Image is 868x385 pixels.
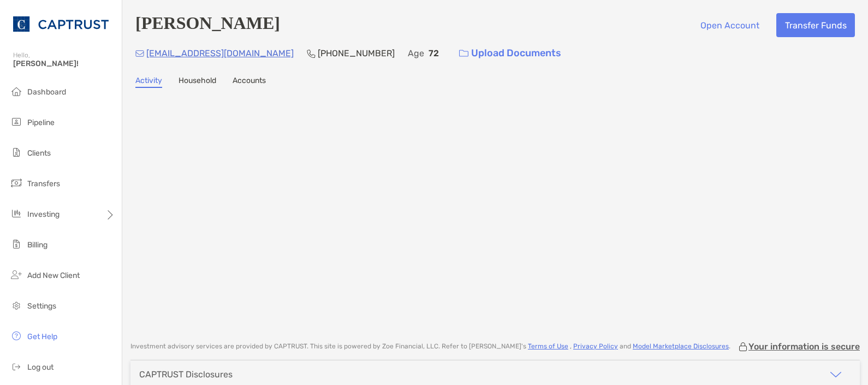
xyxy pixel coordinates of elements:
[13,4,109,44] img: CAPTRUST Logo
[748,341,860,352] p: Your information is secure
[130,342,730,351] p: Investment advisory services are provided by CAPTRUST . This site is powered by Zoe Financial, LL...
[408,46,424,60] p: Age
[776,13,855,37] button: Transfer Funds
[10,176,23,189] img: transfers icon
[459,50,468,57] img: button icon
[10,146,23,159] img: clients icon
[10,207,23,220] img: investing icon
[10,238,23,251] img: billing icon
[146,46,294,60] p: [EMAIL_ADDRESS][DOMAIN_NAME]
[27,301,56,311] span: Settings
[10,299,23,312] img: settings icon
[10,360,23,373] img: logout icon
[13,59,115,68] span: [PERSON_NAME]!
[27,87,66,97] span: Dashboard
[27,240,47,250] span: Billing
[318,46,395,60] p: [PHONE_NUMBER]
[452,42,568,65] a: Upload Documents
[27,118,55,127] span: Pipeline
[10,329,23,342] img: get-help icon
[10,115,23,128] img: pipeline icon
[135,50,144,57] img: Email Icon
[27,149,51,158] span: Clients
[233,76,266,88] a: Accounts
[573,342,618,350] a: Privacy Policy
[10,85,23,98] img: dashboard icon
[27,210,60,219] span: Investing
[633,342,729,350] a: Model Marketplace Disclosures
[307,49,316,58] img: Phone Icon
[10,268,23,281] img: add_new_client icon
[179,76,216,88] a: Household
[135,76,162,88] a: Activity
[429,46,439,60] p: 72
[528,342,568,350] a: Terms of Use
[27,179,60,188] span: Transfers
[139,369,233,380] div: CAPTRUST Disclosures
[692,13,768,37] button: Open Account
[27,363,53,372] span: Log out
[135,13,280,37] h4: [PERSON_NAME]
[27,332,57,341] span: Get Help
[829,368,842,381] img: icon arrow
[27,271,80,280] span: Add New Client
